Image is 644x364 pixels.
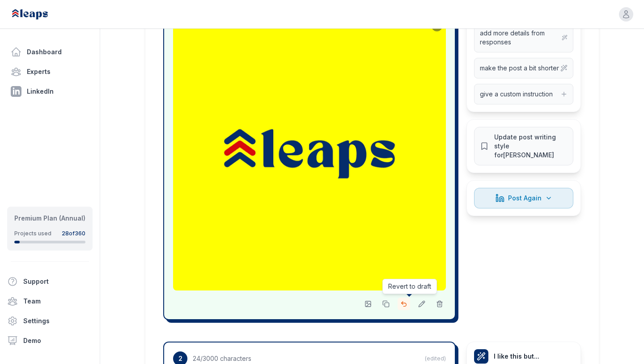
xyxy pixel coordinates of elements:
[4,332,96,350] a: Demo
[388,282,431,291] p: Revert to draft
[4,312,96,330] a: Settings
[480,64,559,73] span: make the post a bit shorter
[508,194,542,203] span: Post Again
[7,63,93,81] a: Experts
[4,273,89,290] button: Support
[474,349,573,364] h4: I like this but...
[14,214,85,223] div: Premium Plan (Annual)
[474,58,573,78] button: make the post a bit shorter
[11,4,68,24] img: Leaps
[4,292,96,310] a: Team
[173,17,446,290] img: Post preview
[7,43,93,61] a: Dashboard
[474,188,573,208] button: Post Again
[62,230,85,237] div: 28 of 360
[193,354,251,363] div: 24 /3000 characters
[494,133,568,160] span: Update post writing style for [PERSON_NAME]
[14,230,51,237] div: Projects used
[425,355,446,362] span: (edited)
[480,90,553,99] span: give a custom instruction
[474,84,573,104] button: give a custom instruction
[474,127,573,165] button: Update post writing style for[PERSON_NAME]
[474,23,573,52] button: add more details from responses
[7,82,93,100] a: LinkedIn
[480,29,562,47] span: add more details from responses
